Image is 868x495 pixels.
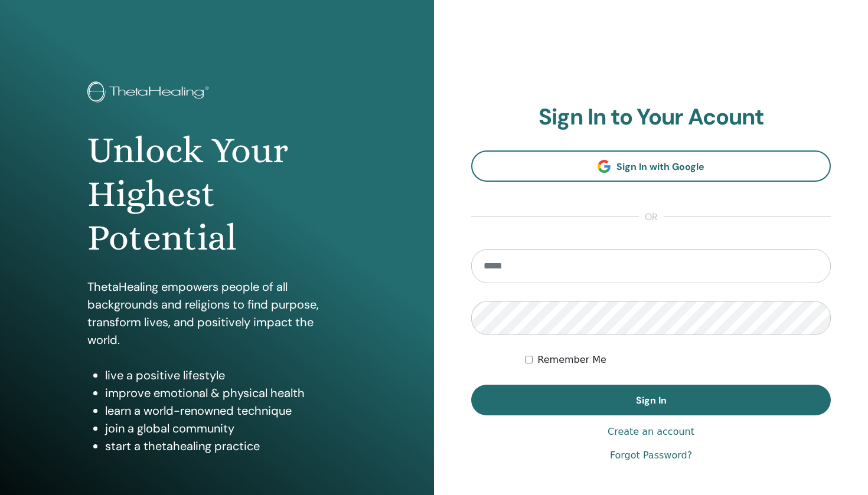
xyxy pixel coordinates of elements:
[105,366,347,384] li: live a positive lifestyle
[608,425,694,439] a: Create an account
[105,384,347,402] li: improve emotional & physical health
[87,129,347,260] h1: Unlock Your Highest Potential
[105,402,347,419] li: learn a world-renowned technique
[636,394,667,407] span: Sign In
[87,278,347,349] p: ThetaHealing empowers people of all backgrounds and religions to find purpose, transform lives, a...
[525,353,831,367] div: Keep me authenticated indefinitely or until I manually logout
[105,419,347,437] li: join a global community
[471,385,831,415] button: Sign In
[471,150,831,182] a: Sign In with Google
[616,160,704,173] span: Sign In with Google
[105,437,347,455] li: start a thetahealing practice
[639,210,664,224] span: or
[610,448,692,463] a: Forgot Password?
[537,353,606,367] label: Remember Me
[471,104,831,131] h2: Sign In to Your Acount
